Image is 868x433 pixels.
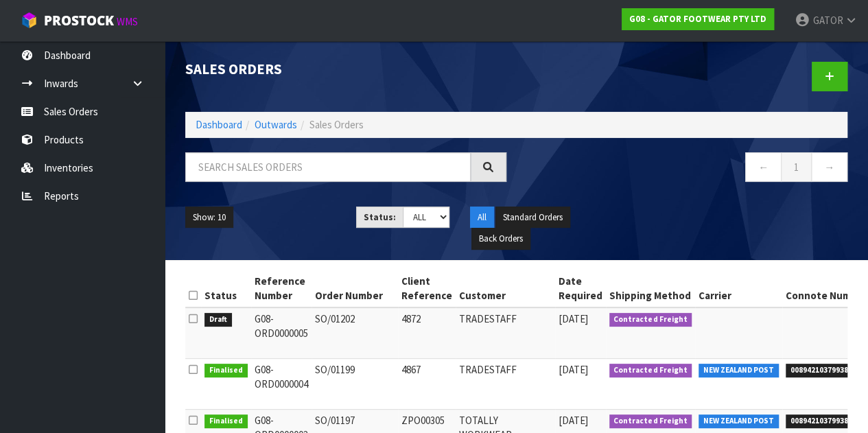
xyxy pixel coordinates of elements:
[309,118,364,131] span: Sales Orders
[470,207,494,229] button: All
[204,313,232,327] span: Draft
[555,270,606,307] th: Date Required
[312,307,398,359] td: SO/01202
[811,152,847,182] a: →
[185,207,233,229] button: Show: 10
[456,307,555,359] td: TRADESTAFF
[495,207,570,229] button: Standard Orders
[201,270,251,307] th: Status
[185,152,471,182] input: Search sales orders
[251,307,312,359] td: G08-ORD0000005
[398,307,456,359] td: 4872
[609,414,692,428] span: Contracted Freight
[456,358,555,409] td: TRADESTAFF
[527,152,848,186] nav: Page navigation
[781,152,812,182] a: 1
[471,228,530,250] button: Back Orders
[312,270,398,307] th: Order Number
[364,211,396,223] strong: Status:
[609,313,692,327] span: Contracted Freight
[606,270,696,307] th: Shipping Method
[251,270,312,307] th: Reference Number
[699,364,779,377] span: NEW ZEALAND POST
[398,270,456,307] th: Client Reference
[196,118,242,131] a: Dashboard
[559,312,588,325] span: [DATE]
[255,118,297,131] a: Outwards
[21,12,38,29] img: cube-alt.png
[312,358,398,409] td: SO/01199
[745,152,782,182] a: ←
[559,363,588,376] span: [DATE]
[812,14,843,27] span: GATOR
[695,270,782,307] th: Carrier
[609,364,692,377] span: Contracted Freight
[117,15,138,28] small: WMS
[559,414,588,427] span: [DATE]
[251,358,312,409] td: G08-ORD0000004
[456,270,555,307] th: Customer
[699,414,779,428] span: NEW ZEALAND POST
[629,13,766,25] strong: G08 - GATOR FOOTWEAR PTY LTD
[398,358,456,409] td: 4867
[185,62,506,78] h1: Sales Orders
[204,364,248,377] span: Finalised
[44,12,114,30] span: ProStock
[204,414,248,428] span: Finalised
